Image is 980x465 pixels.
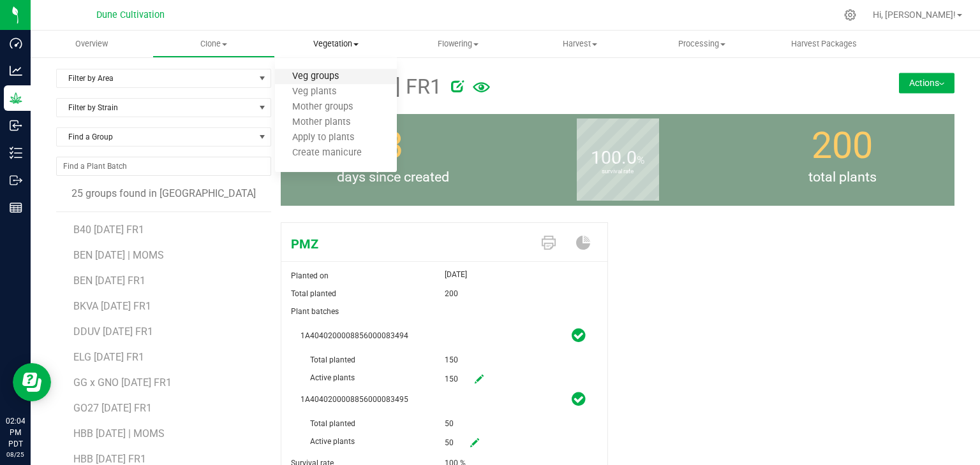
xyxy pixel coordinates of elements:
span: Active plants [310,437,355,446]
inline-svg: Reports [10,201,22,214]
span: Filter by Area [57,69,255,87]
span: days since created [281,168,505,188]
inline-svg: Inbound [10,119,22,132]
span: Mother groups [275,102,370,113]
p: 02:04 PM PDT [6,415,25,450]
a: Processing [641,31,763,57]
a: Flowering [397,31,519,57]
span: Mother plants [275,117,367,128]
span: Planted on [291,271,329,280]
span: 50 [445,415,454,433]
inline-svg: Grow [10,92,22,104]
span: Veg groups [275,71,356,82]
span: HBB [DATE] | MOMS [73,427,165,440]
a: Overview [31,31,152,57]
span: ELG [DATE] FR1 [73,351,144,363]
a: Vegetation Veg groups Veg plants Mother groups Mother plants Apply to plants Create manicure [275,31,397,57]
span: 50 [445,439,454,448]
span: Apply to plants [275,132,371,143]
span: 1A4040200008856000083495 [301,395,408,404]
span: select [255,69,271,87]
span: PMZ [281,234,498,254]
inline-svg: Inventory [10,147,22,159]
span: BEN [DATE] FR1 [73,275,145,287]
span: Filter by Strain [57,99,255,117]
span: 200 [812,124,873,167]
span: Active plants [310,373,355,382]
span: 1A4040200008856000083494 [301,327,588,345]
span: total plants [730,168,954,188]
span: Vegetation [275,38,397,50]
group-info-box: Days since created [290,114,496,206]
span: Total planted [310,355,355,364]
span: B40 [DATE] FR1 [73,224,144,236]
span: Harvest [519,38,640,50]
span: 200 [445,285,458,303]
span: Total planted [310,419,355,428]
span: Plant batches [291,303,445,320]
a: Clone [152,31,274,57]
span: Create manicure [275,148,379,159]
span: Find a Group [57,128,255,146]
span: GO27 [DATE] FR1 [73,402,152,414]
inline-svg: Dashboard [10,37,22,50]
span: plant_batch [572,326,585,345]
span: Flowering [397,38,518,50]
inline-svg: Outbound [10,174,22,187]
span: Veg plants [275,87,353,97]
span: [DATE] [445,267,467,282]
group-info-box: Total number of plants [739,114,945,206]
span: Hi, [PERSON_NAME]! [873,10,956,20]
iframe: Resource center [13,363,51,401]
div: Manage settings [842,9,858,21]
span: Dune Cultivation [96,10,165,20]
a: Harvest Packages [763,31,885,57]
span: Harvest Packages [774,38,874,50]
span: 1A4040200008856000083495 [301,390,588,408]
span: plant_batch [572,390,585,408]
span: DDUV [DATE] FR1 [73,325,153,338]
span: 1A4040200008856000083494 [301,331,408,340]
span: Overview [58,38,125,50]
p: 08/25 [6,450,25,459]
span: BKVA [DATE] FR1 [73,300,151,312]
span: 150 [445,351,458,369]
span: GG x GNO [DATE] FR1 [73,376,172,389]
span: Clone [153,38,274,50]
span: HBB [DATE] FR1 [73,453,146,465]
span: BEN [DATE] | MOMS [73,249,164,261]
p: Vegetative [290,103,833,114]
b: survival rate [577,115,659,229]
span: Processing [642,38,762,50]
group-info-box: Survival rate [515,114,720,206]
span: 150 [445,375,458,384]
inline-svg: Analytics [10,64,22,77]
a: Harvest [519,31,641,57]
button: Actions [899,73,954,93]
input: NO DATA FOUND [57,157,271,175]
span: Total planted [291,289,336,298]
div: 25 groups found in [GEOGRAPHIC_DATA] [56,186,271,201]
